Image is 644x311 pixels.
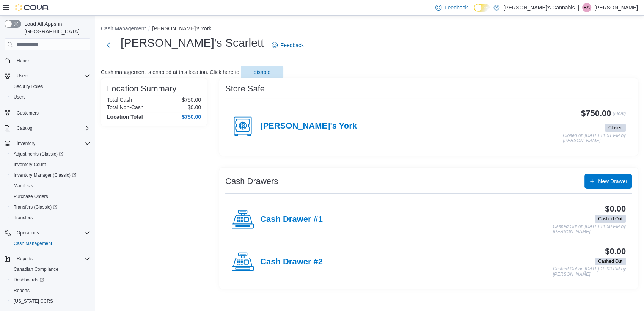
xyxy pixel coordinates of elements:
span: Closed [608,124,622,131]
span: Washington CCRS [11,297,90,306]
span: Transfers [11,213,90,222]
span: Dark Mode [474,12,474,12]
button: Purchase Orders [8,191,93,202]
span: Customers [14,108,90,117]
button: disable [241,66,283,78]
div: Brandon Arrigo [582,3,591,12]
p: $0.00 [188,104,201,110]
h3: Location Summary [107,84,176,93]
span: Manifests [11,181,90,190]
span: Closed [605,124,626,132]
span: Load All Apps in [GEOGRAPHIC_DATA] [21,20,90,35]
a: Inventory Manager (Classic) [11,171,79,180]
span: [US_STATE] CCRS [14,298,53,304]
span: Users [17,73,28,79]
span: Reports [14,287,30,294]
a: Home [14,56,32,65]
button: Operations [14,228,42,237]
h6: Total Non-Cash [107,104,144,110]
span: Catalog [14,124,90,133]
p: Cashed Out on [DATE] 11:00 PM by [PERSON_NAME] [553,224,626,234]
span: Security Roles [11,82,90,91]
h4: Cash Drawer #2 [260,257,323,267]
span: disable [254,68,270,76]
span: Users [11,93,90,102]
img: Cova [15,4,49,11]
a: Manifests [11,181,36,190]
p: (Float) [613,109,626,123]
span: Adjustments (Classic) [14,151,63,157]
a: Users [11,93,28,102]
p: [PERSON_NAME]'s Cannabis [503,3,575,12]
h4: $750.00 [182,114,201,120]
h3: Store Safe [225,84,265,93]
span: Home [17,58,29,64]
span: Operations [14,228,90,237]
button: Customers [2,107,93,118]
span: Inventory Manager (Classic) [11,171,90,180]
h1: [PERSON_NAME]'s Scarlett [121,35,264,50]
a: Canadian Compliance [11,265,61,274]
span: Feedback [281,41,304,49]
a: Feedback [269,38,307,53]
button: Inventory [14,139,38,148]
h3: $750.00 [581,109,611,118]
button: New Drawer [584,174,632,189]
button: Canadian Compliance [8,264,93,275]
button: Cash Management [101,25,146,31]
h4: Cash Drawer #1 [260,215,323,225]
input: Dark Mode [474,4,490,12]
a: Transfers (Classic) [11,203,60,212]
span: Reports [14,254,90,263]
button: Inventory Count [8,159,93,170]
nav: An example of EuiBreadcrumbs [101,25,638,34]
p: | [578,3,579,12]
button: Inventory [2,138,93,149]
span: Users [14,71,90,80]
h3: $0.00 [605,204,626,214]
span: Canadian Compliance [11,265,90,274]
span: Purchase Orders [11,192,90,201]
span: Manifests [14,183,33,189]
button: Transfers [8,212,93,223]
button: Users [2,71,93,81]
span: Feedback [445,4,468,11]
a: Purchase Orders [11,192,51,201]
a: Dashboards [11,275,47,284]
span: New Drawer [598,177,627,185]
h3: $0.00 [605,247,626,256]
span: Transfers (Classic) [11,203,90,212]
button: Operations [2,228,93,238]
span: Catalog [17,125,32,131]
a: Inventory Count [11,160,49,169]
button: Home [2,55,93,66]
p: $750.00 [182,97,201,103]
span: Inventory Count [11,160,90,169]
p: [PERSON_NAME] [594,3,638,12]
span: Inventory Manager (Classic) [14,172,76,178]
span: Cashed Out [598,258,622,265]
a: Transfers [11,213,36,222]
span: Transfers [14,215,33,221]
span: Dashboards [14,277,44,283]
span: Operations [17,230,39,236]
button: Reports [2,253,93,264]
span: Canadian Compliance [14,266,58,272]
span: Home [14,56,90,65]
button: [US_STATE] CCRS [8,296,93,306]
a: Customers [14,108,42,118]
button: Security Roles [8,81,93,92]
span: Cash Management [14,240,52,247]
h4: Location Total [107,114,143,120]
span: Adjustments (Classic) [11,149,90,159]
span: BA [584,3,590,12]
h4: [PERSON_NAME]'s York [260,121,357,131]
span: Dashboards [11,275,90,284]
span: Cashed Out [595,215,626,223]
a: [US_STATE] CCRS [11,297,56,306]
a: Adjustments (Classic) [8,149,93,159]
a: Reports [11,286,33,295]
a: Inventory Manager (Classic) [8,170,93,181]
button: Reports [8,285,93,296]
span: Reports [11,286,90,295]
